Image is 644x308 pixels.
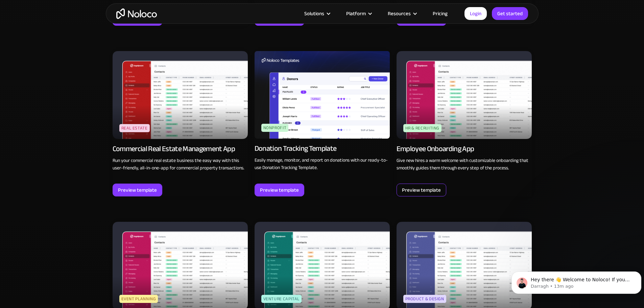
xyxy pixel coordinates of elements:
a: HR & RecruitingEmployee Onboarding AppGive new hires a warm welcome with customizable onboarding ... [397,51,532,196]
div: Platform [338,9,379,18]
div: Nonprofit [261,124,289,132]
a: home [116,8,157,19]
a: Real EstateCommercial Real Estate Management AppRun your commercial real estate business the easy... [113,51,248,196]
div: Donation Tracking Template [255,144,337,153]
p: Run your commercial real estate business the easy way with this user-friendly, all-in-one-app for... [113,157,248,172]
div: Product & Design [403,295,446,303]
div: Preview template [402,186,441,194]
a: NonprofitDonation Tracking TemplateEasily manage, monitor, and report on donations with our ready... [255,51,390,196]
div: Platform [346,9,366,18]
div: Event Planning [119,295,158,303]
div: Resources [388,9,411,18]
a: Get started [492,7,528,20]
a: Pricing [424,9,456,18]
div: Venture Capital [261,295,302,303]
div: HR & Recruiting [403,124,442,132]
p: Easily manage, monitor, and report on donations with our ready-to-use Donation Tracking Template. [255,157,390,171]
div: Resources [379,9,424,18]
p: Give new hires a warm welcome with customizable onboarding that smoothly guides them through ever... [397,157,532,172]
div: Commercial Real Estate Management App [113,144,235,153]
div: Employee Onboarding App [397,144,474,153]
iframe: Intercom notifications message [509,257,644,305]
div: Preview template [260,186,299,194]
div: Solutions [304,9,324,18]
a: Login [464,7,487,20]
div: Solutions [296,9,338,18]
div: Preview template [118,186,157,194]
div: Real Estate [119,124,150,132]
